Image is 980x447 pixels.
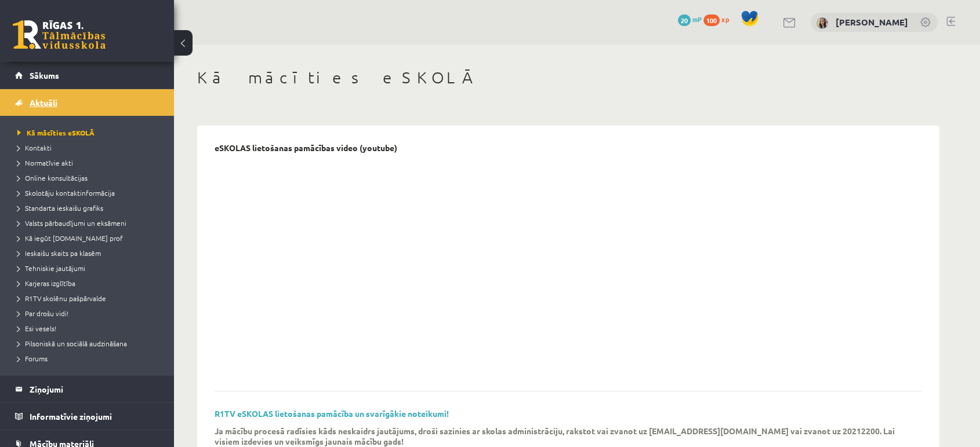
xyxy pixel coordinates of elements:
span: Kā iegūt [DOMAIN_NAME] prof [17,233,123,243]
a: Normatīvie akti [17,157,162,168]
span: Aktuāli [30,97,57,108]
span: Kontakti [17,143,52,152]
span: 100 [703,14,720,26]
span: xp [721,14,729,24]
a: Pilsoniskā un sociālā audzināšana [17,338,162,349]
a: Ziņojumi [15,376,159,402]
span: Tehniskie jautājumi [17,263,85,273]
img: Marija Nicmane [816,17,828,29]
span: Pilsoniskā un sociālā audzināšana [17,339,127,348]
a: Aktuāli [15,89,159,116]
a: Kontakti [17,142,162,153]
a: Karjeras izglītība [17,278,162,288]
span: 20 [678,14,691,26]
a: Esi vesels! [17,323,162,334]
a: 20 mP [678,14,702,24]
span: Par drošu vidi! [17,309,68,318]
a: [PERSON_NAME] [836,16,908,28]
span: Karjeras izglītība [17,279,75,288]
a: Skolotāju kontaktinformācija [17,188,162,198]
a: Kā iegūt [DOMAIN_NAME] prof [17,233,162,243]
a: Rīgas 1. Tālmācības vidusskola [13,20,106,49]
a: Standarta ieskaišu grafiks [17,203,162,213]
legend: Ziņojumi [30,376,159,402]
a: Par drošu vidi! [17,308,162,318]
a: Online konsultācijas [17,173,162,183]
a: Ieskaišu skaits pa klasēm [17,248,162,258]
a: Valsts pārbaudījumi un eksāmeni [17,218,162,228]
p: eSKOLAS lietošanas pamācības video (youtube) [215,143,397,153]
span: Esi vesels! [17,324,56,333]
a: Kā mācīties eSKOLĀ [17,127,162,138]
a: R1TV skolēnu pašpārvalde [17,293,162,303]
span: mP [692,14,702,24]
span: Skolotāju kontaktinformācija [17,188,115,197]
a: 100 xp [703,14,735,24]
a: Sākums [15,62,159,89]
h1: Kā mācīties eSKOLĀ [197,68,939,87]
span: R1TV skolēnu pašpārvalde [17,294,106,303]
a: Informatīvie ziņojumi [15,403,159,430]
p: Ja mācību procesā radīsies kāds neskaidrs jautājums, droši sazinies ar skolas administrāciju, rak... [215,426,905,446]
a: R1TV eSKOLAS lietošanas pamācība un svarīgākie noteikumi! [215,408,449,419]
span: Valsts pārbaudījumi un eksāmeni [17,218,126,228]
span: Kā mācīties eSKOLĀ [17,128,95,137]
span: Normatīvie akti [17,158,73,167]
legend: Informatīvie ziņojumi [30,403,159,430]
span: Standarta ieskaišu grafiks [17,203,103,212]
a: Tehniskie jautājumi [17,263,162,273]
span: Sākums [30,70,59,80]
span: Forums [17,354,48,363]
a: Forums [17,353,162,364]
span: Ieskaišu skaits pa klasēm [17,248,101,258]
span: Online konsultācijas [17,173,88,182]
